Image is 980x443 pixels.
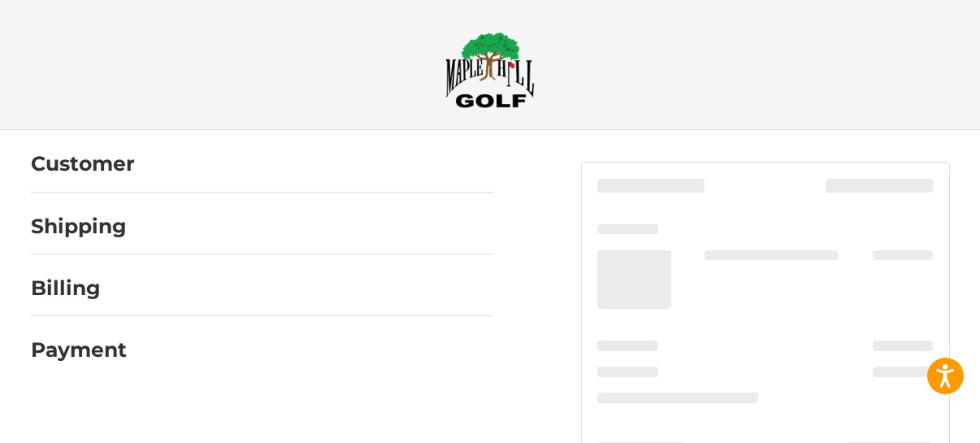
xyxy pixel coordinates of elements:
[31,214,127,239] h2: Shipping
[31,276,126,301] h2: Billing
[445,32,535,108] img: Maple Hill Golf
[31,337,127,363] h2: Payment
[31,151,135,176] h2: Customer
[16,373,193,427] iframe: Gorgias live chat messenger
